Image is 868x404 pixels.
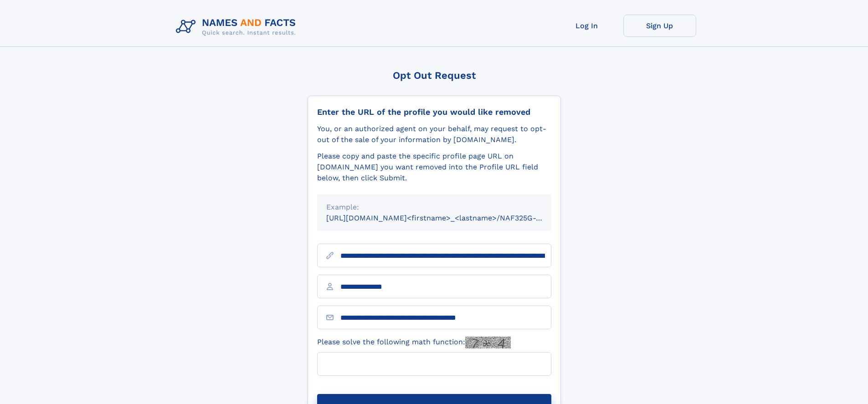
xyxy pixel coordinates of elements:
[317,107,551,117] div: Enter the URL of the profile you would like removed
[623,15,696,37] a: Sign Up
[308,70,561,81] div: Opt Out Request
[317,151,551,184] div: Please copy and paste the specific profile page URL on [DOMAIN_NAME] you want removed into the Pr...
[326,202,542,213] div: Example:
[317,123,551,145] div: You, or an authorized agent on your behalf, may request to opt-out of the sale of your informatio...
[317,337,511,348] label: Please solve the following math function:
[172,15,303,39] img: Logo Names and Facts
[326,214,569,222] small: [URL][DOMAIN_NAME]<firstname>_<lastname>/NAF325G-xxxxxxxx
[550,15,623,37] a: Log In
